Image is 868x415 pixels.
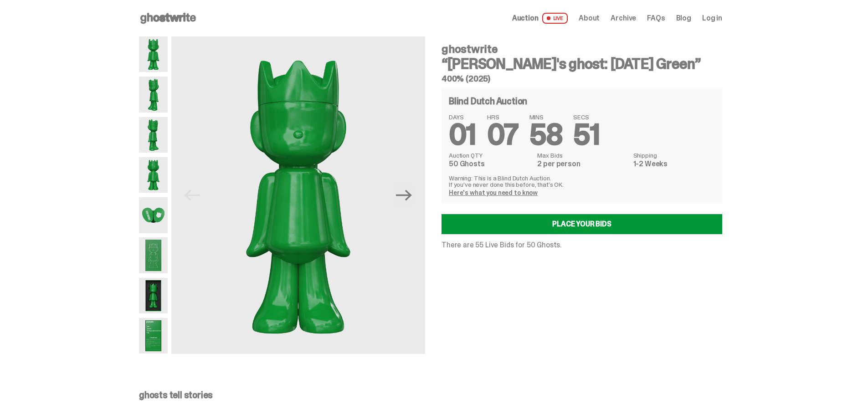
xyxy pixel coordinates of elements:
[647,15,665,22] a: FAQs
[139,318,168,354] img: Schrodinger_Green_Hero_12.png
[449,189,538,197] a: Here's what you need to know
[139,117,168,153] img: Schrodinger_Green_Hero_3.png
[702,15,722,22] a: Log in
[139,157,168,193] img: Schrodinger_Green_Hero_6.png
[537,152,627,159] dt: Max Bids
[139,197,168,233] img: Schrodinger_Green_Hero_7.png
[611,15,636,22] a: Archive
[579,15,600,22] a: About
[573,114,600,120] span: SECS
[512,15,539,22] span: Auction
[442,214,722,234] a: Place your Bids
[449,114,476,120] span: DAYS
[512,13,568,24] a: Auction LIVE
[529,116,563,154] span: 58
[633,160,715,168] dd: 1-2 Weeks
[139,278,168,313] img: Schrodinger_Green_Hero_13.png
[449,97,527,106] h4: Blind Dutch Auction
[394,185,414,205] button: Next
[442,56,722,71] h3: “[PERSON_NAME]'s ghost: [DATE] Green”
[633,152,715,159] dt: Shipping
[139,77,168,112] img: Schrodinger_Green_Hero_2.png
[171,36,425,354] img: Schrodinger_Green_Hero_1.png
[442,44,722,55] h4: ghostwrite
[449,160,532,168] dd: 50 Ghosts
[676,15,691,22] a: Blog
[442,241,722,249] p: There are 55 Live Bids for 50 Ghosts.
[487,114,519,120] span: HRS
[139,390,722,400] p: ghosts tell stories
[449,152,532,159] dt: Auction QTY
[139,36,168,72] img: Schrodinger_Green_Hero_1.png
[442,75,722,83] h5: 400% (2025)
[139,237,168,273] img: Schrodinger_Green_Hero_9.png
[529,114,563,120] span: MINS
[537,160,627,168] dd: 2 per person
[449,175,715,188] p: Warning: This is a Blind Dutch Auction. If you’ve never done this before, that’s OK.
[573,116,600,154] span: 51
[542,13,568,24] span: LIVE
[487,116,519,154] span: 07
[449,116,476,154] span: 01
